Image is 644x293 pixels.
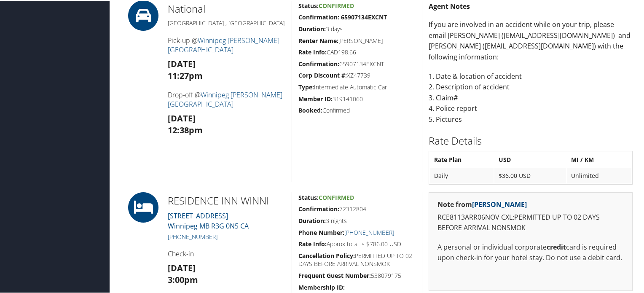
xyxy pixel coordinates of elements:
p: If you are involved in an accident while on your trip, please email [PERSON_NAME] ([EMAIL_ADDRESS... [429,19,633,62]
h5: 72312804 [298,204,416,212]
th: USD [494,151,566,167]
strong: Confirmation: [298,204,339,212]
h5: [PERSON_NAME] [298,36,416,44]
span: Confirmed [319,1,354,9]
h5: 3 days [298,24,416,32]
strong: Confirmation: 65907134EXCNT [298,12,387,20]
strong: Booked: [298,105,322,113]
h5: [GEOGRAPHIC_DATA] , [GEOGRAPHIC_DATA] [168,18,285,27]
h5: 538079175 [298,271,416,279]
strong: Member ID: [298,94,333,102]
strong: Rate Info: [298,47,327,55]
p: 1. Date & location of accident 2. Description of accident 3. Claim# 4. Police report 5. Pictures [429,70,633,124]
h5: Intermediate Automatic Car [298,82,416,91]
strong: [DATE] [168,112,196,123]
strong: Note from [437,199,527,208]
strong: Duration: [298,216,326,224]
strong: 3:00pm [168,273,198,285]
strong: credit [547,242,566,251]
th: MI / KM [567,151,631,167]
a: Winnipeg [PERSON_NAME][GEOGRAPHIC_DATA] [168,89,282,108]
td: Unlimited [567,167,631,183]
span: Confirmed [319,193,354,201]
strong: Frequent Guest Number: [298,271,371,279]
strong: Membership ID: [298,282,345,290]
strong: Agent Notes [429,1,470,10]
h5: CAD198.66 [298,47,416,56]
strong: Confirmation: [298,59,339,67]
strong: Corp Discount #: [298,70,347,78]
h4: Check-in [168,248,285,258]
a: [PHONE_NUMBER] [344,228,394,236]
a: [PERSON_NAME] [472,199,527,208]
strong: Status: [298,1,319,9]
p: A personal or individual corporate card is required upon check-in for your hotel stay. Do not use... [437,241,624,263]
h5: 319141060 [298,94,416,102]
h2: Rate Details [429,133,633,147]
h2: National [168,1,285,15]
h5: XZ47739 [298,70,416,79]
h2: RESIDENCE INN WINNI [168,193,285,207]
strong: [DATE] [168,261,196,273]
strong: Duration: [298,24,326,32]
h5: PERMITTED UP TO 02 DAYS BEFORE ARRIVAL NONSMOK [298,251,416,267]
a: Winnipeg [PERSON_NAME][GEOGRAPHIC_DATA] [168,35,279,54]
strong: [DATE] [168,57,196,69]
strong: Phone Number: [298,228,344,236]
td: Daily [430,167,494,183]
strong: Type: [298,82,314,90]
h5: 65907134EXCNT [298,59,416,67]
strong: 12:38pm [168,124,203,135]
p: RCE8113ARR06NOV CXL:PERMITTED UP TO 02 DAYS BEFORE ARRIVAL NONSMOK [437,211,624,233]
td: $36.00 USD [494,167,566,183]
strong: Cancellation Policy: [298,251,355,259]
h4: Drop-off @ [168,89,285,108]
h5: 3 nights [298,216,416,224]
h4: Pick-up @ [168,35,285,54]
strong: Rate Info: [298,239,327,247]
h5: Confirmed [298,105,416,114]
strong: Status: [298,193,319,201]
a: [STREET_ADDRESS]Winnipeg MB R3G 0N5 CA [168,210,249,230]
h5: Approx total is $786.00 USD [298,239,416,247]
a: [PHONE_NUMBER] [168,232,217,240]
strong: 11:27pm [168,69,203,81]
th: Rate Plan [430,151,494,167]
strong: Renter Name: [298,36,338,44]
